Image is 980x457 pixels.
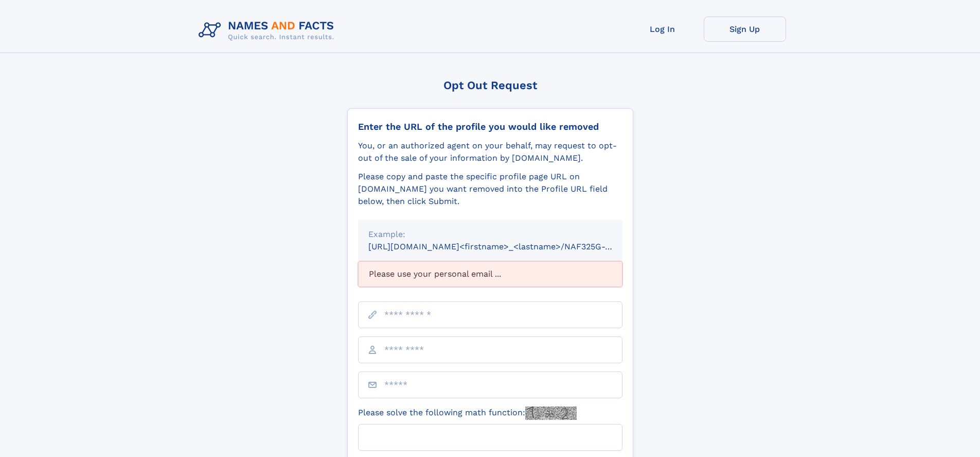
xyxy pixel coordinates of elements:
div: Please copy and paste the specific profile page URL on [DOMAIN_NAME] you want removed into the Pr... [358,171,622,208]
div: Enter the URL of the profile you would like removed [358,121,622,132]
div: Example: [368,228,612,241]
a: Log In [621,16,704,42]
div: Opt Out Request [347,79,633,92]
div: You, or an authorized agent on your behalf, may request to opt-out of the sale of your informatio... [358,140,622,164]
div: Please use your personal email ... [358,261,622,287]
label: Please solve the following math function: [358,407,577,420]
small: [URL][DOMAIN_NAME]<firstname>_<lastname>/NAF325G-xxxxxxxx [368,242,642,251]
img: Logo Names and Facts [194,16,343,44]
a: Sign Up [704,16,786,42]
